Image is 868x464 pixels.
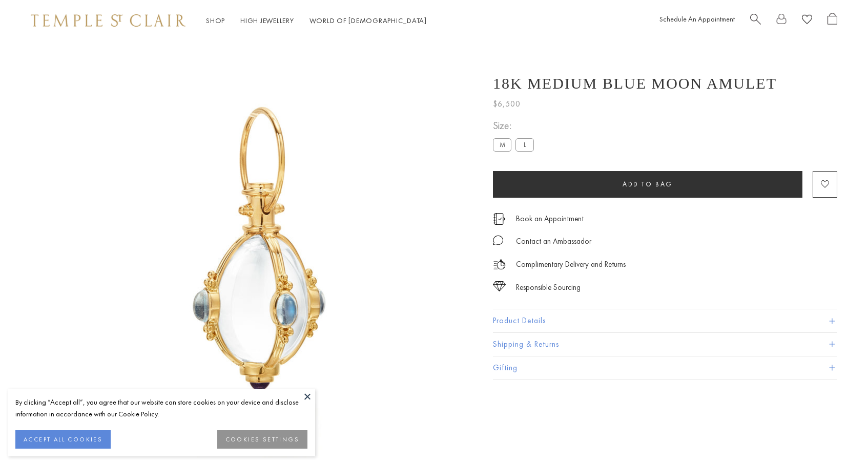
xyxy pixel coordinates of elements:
h1: 18K Medium Blue Moon Amulet [493,75,777,92]
img: icon_sourcing.svg [493,281,506,291]
p: Complimentary Delivery and Returns [516,258,626,271]
img: MessageIcon-01_2.svg [493,235,503,245]
label: M [493,138,511,151]
span: Size: [493,117,538,134]
div: Responsible Sourcing [516,281,581,294]
button: ACCEPT ALL COOKIES [15,430,111,449]
nav: Main navigation [206,14,427,27]
button: Gifting [493,356,837,379]
label: L [515,138,534,151]
span: $6,500 [493,97,521,111]
a: World of [DEMOGRAPHIC_DATA]World of [DEMOGRAPHIC_DATA] [309,16,427,25]
a: Book an Appointment [516,213,584,224]
a: View Wishlist [802,13,812,29]
a: Search [750,13,761,29]
img: icon_delivery.svg [493,258,506,271]
a: Open Shopping Bag [828,13,837,29]
div: By clicking “Accept all”, you agree that our website can store cookies on your device and disclos... [15,396,307,420]
img: P54801-E18BM [51,41,468,458]
span: Add to bag [623,180,673,188]
img: Temple St. Clair [31,14,185,27]
a: High JewelleryHigh Jewellery [240,16,294,25]
button: Product Details [493,309,837,332]
img: icon_appointment.svg [493,213,505,225]
a: ShopShop [206,16,225,25]
button: Shipping & Returns [493,333,837,356]
a: Schedule An Appointment [659,14,735,24]
div: Contact an Ambassador [516,235,591,248]
button: COOKIES SETTINGS [217,430,307,449]
button: Add to bag [493,171,802,198]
